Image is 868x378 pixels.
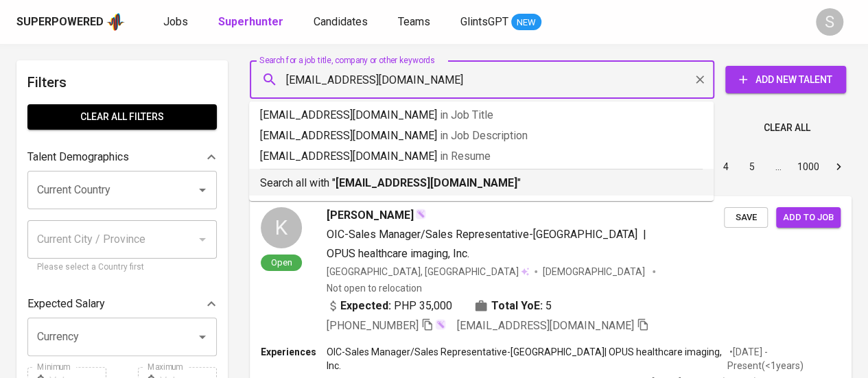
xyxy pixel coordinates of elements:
span: NEW [511,16,541,29]
button: Go to page 1000 [793,156,823,178]
b: [EMAIL_ADDRESS][DOMAIN_NAME] [336,176,517,189]
span: Candidates [314,15,368,28]
span: in Job Title [440,108,493,121]
span: GlintsGPT [460,15,508,28]
button: Add New Talent [725,66,846,93]
button: Go to page 4 [715,156,737,178]
div: … [767,160,789,174]
span: in Resume [440,150,491,163]
span: OIC-Sales Manager/Sales Representative-[GEOGRAPHIC_DATA] [327,228,637,241]
div: S [816,8,843,36]
p: [EMAIL_ADDRESS][DOMAIN_NAME] [260,148,703,165]
span: Clear All filters [38,108,206,126]
button: Add to job [776,207,841,228]
b: Total YoE: [491,298,543,314]
span: Teams [398,15,430,28]
div: Superpowered [16,14,104,30]
span: [EMAIL_ADDRESS][DOMAIN_NAME] [457,319,634,332]
a: Candidates [314,14,371,31]
p: Not open to relocation [327,281,422,295]
img: magic_wand.svg [415,209,426,220]
button: Clear All filters [27,104,217,130]
span: Clear All [764,119,810,137]
div: K [261,207,302,248]
p: Please select a Country first [37,261,207,274]
span: [PERSON_NAME] [327,207,414,224]
span: | [643,226,646,243]
p: [EMAIL_ADDRESS][DOMAIN_NAME] [260,107,703,123]
b: Expected: [340,298,391,314]
a: Teams [398,14,433,31]
p: Expected Salary [27,296,105,312]
div: Expected Salary [27,290,217,318]
span: Add New Talent [736,71,835,88]
h6: Filters [27,71,217,93]
p: Search all with " " [260,175,703,191]
div: PHP 35,000 [327,298,452,314]
div: Talent Demographics [27,143,217,171]
button: Go to page 5 [741,156,763,178]
p: • [DATE] - Present ( <1 years ) [727,345,841,373]
a: GlintsGPT NEW [460,14,541,31]
div: [GEOGRAPHIC_DATA], [GEOGRAPHIC_DATA] [327,265,529,279]
img: app logo [106,12,125,32]
span: [PHONE_NUMBER] [327,319,419,332]
a: Superhunter [218,14,286,31]
span: [DEMOGRAPHIC_DATA] [543,265,647,279]
nav: pagination navigation [609,156,852,178]
b: Superhunter [218,15,283,28]
span: Add to job [783,210,834,226]
span: Open [266,257,298,268]
p: Talent Demographics [27,149,129,165]
button: Open [193,180,212,200]
span: in Job Description [440,129,528,142]
p: Experiences [261,345,327,359]
button: Clear [690,70,709,89]
button: Save [724,207,768,228]
span: Jobs [163,15,188,28]
img: magic_wand.svg [435,319,446,330]
span: 5 [546,298,552,314]
button: Go to next page [828,156,849,178]
a: Jobs [163,14,191,31]
span: OPUS healthcare imaging, Inc. [327,247,469,260]
button: Open [193,327,212,346]
a: Superpoweredapp logo [16,12,125,32]
span: Save [731,210,761,226]
button: Clear All [758,115,816,141]
p: [EMAIL_ADDRESS][DOMAIN_NAME] [260,128,703,144]
p: OIC-Sales Manager/Sales Representative-[GEOGRAPHIC_DATA] | OPUS healthcare imaging, Inc. [327,345,727,373]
